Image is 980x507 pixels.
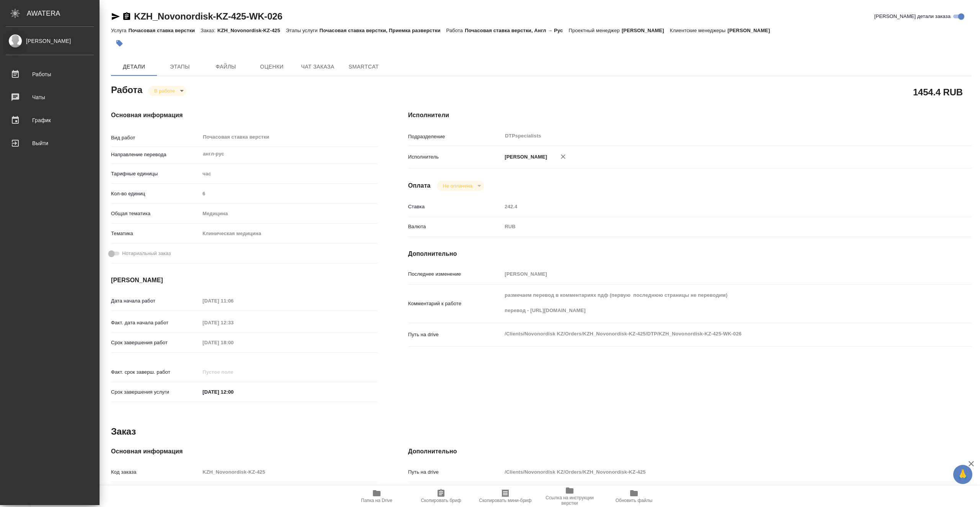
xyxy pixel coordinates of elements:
[111,319,200,327] p: Факт. дата начала работ
[345,62,382,72] span: SmartCat
[111,468,200,476] p: Код заказа
[441,183,475,189] button: Не оплачена
[408,249,972,258] h4: Дополнительно
[408,133,502,141] p: Подразделение
[128,28,201,33] p: Почасовая ставка верстки
[111,28,128,33] p: Услуга
[537,486,602,507] button: Ссылка на инструкции верстки
[207,62,244,72] span: Файлы
[201,28,217,33] p: Заказ:
[111,425,136,438] h2: Заказ
[6,137,94,149] div: Выйти
[408,270,502,278] p: Последнее изменение
[408,153,502,161] p: Исполнитель
[446,28,465,33] p: Работа
[111,111,377,120] h4: Основная информация
[27,6,100,21] div: AWATERA
[111,368,200,376] p: Факт. срок заверш. работ
[408,300,502,307] p: Комментарий к работе
[502,220,924,233] div: RUB
[568,28,621,33] p: Проектный менеджер
[408,331,502,339] p: Путь на drive
[408,223,502,231] p: Валюта
[111,170,200,178] p: Тарифные единицы
[602,486,666,507] button: Обновить файлы
[913,85,963,98] h2: 1454.4 RUB
[502,327,924,340] textarea: /Clients/Novonordisk KZ/Orders/KZH_Novonordisk-KZ-425/DTP/KZH_Novonordisk-KZ-425-WK-026
[956,466,969,482] span: 🙏
[200,317,267,328] input: Пустое поле
[6,114,94,126] div: График
[345,486,409,507] button: Папка на Drive
[409,486,473,507] button: Скопировать бриф
[200,188,377,199] input: Пустое поле
[116,62,152,72] span: Детали
[148,86,186,96] div: В работе
[152,88,177,94] button: В работе
[111,134,200,142] p: Вид работ
[502,201,924,212] input: Пустое поле
[111,230,200,237] p: Тематика
[122,250,171,257] span: Нотариальный заказ
[2,65,98,84] a: Работы
[728,28,776,33] p: [PERSON_NAME]
[299,62,336,72] span: Чат заказа
[408,203,502,211] p: Ставка
[953,465,972,484] button: 🙏
[502,289,924,317] textarea: размечаем перевод в комментариях пдф (первую последнюю страницы не переводим) перевод - [URL][DOM...
[253,62,290,72] span: Оценки
[122,12,131,21] button: Скопировать ссылку
[6,69,94,80] div: Работы
[408,111,972,120] h4: Исполнители
[670,28,728,33] p: Клиентские менеджеры
[6,92,94,103] div: Чаты
[502,268,924,280] input: Пустое поле
[479,498,531,503] span: Скопировать мини-бриф
[6,37,94,45] div: [PERSON_NAME]
[437,181,484,191] div: В работе
[408,468,502,476] p: Путь на drive
[361,498,392,503] span: Папка на Drive
[622,28,670,33] p: [PERSON_NAME]
[200,167,377,180] div: час
[2,134,98,153] a: Выйти
[162,62,198,72] span: Этапы
[134,11,283,21] a: KZH_Novonordisk-KZ-425-WK-026
[111,190,200,198] p: Кол-во единиц
[874,13,951,20] span: [PERSON_NAME] детали заказа
[111,297,200,305] p: Дата начала работ
[111,151,200,159] p: Направление перевода
[111,12,120,21] button: Скопировать ссылку для ЯМессенджера
[320,28,446,33] p: Почасовая ставка верстки, Приемка разверстки
[542,495,597,506] span: Ссылка на инструкции верстки
[502,153,547,161] p: [PERSON_NAME]
[408,447,972,456] h4: Дополнительно
[473,486,537,507] button: Скопировать мини-бриф
[286,28,320,33] p: Этапы услуги
[2,111,98,130] a: График
[200,295,267,306] input: Пустое поле
[200,207,377,220] div: Медицина
[111,82,142,96] h2: Работа
[555,148,572,165] button: Удалить исполнителя
[200,386,267,397] input: ✎ Введи что-нибудь
[111,35,128,52] button: Добавить тэг
[200,337,267,348] input: Пустое поле
[111,276,377,285] h4: [PERSON_NAME]
[111,447,377,456] h4: Основная информация
[200,366,267,378] input: Пустое поле
[421,498,461,503] span: Скопировать бриф
[616,498,653,503] span: Обновить файлы
[111,339,200,347] p: Срок завершения работ
[200,227,377,240] div: Клиническая медицина
[111,210,200,218] p: Общая тематика
[217,28,286,33] p: KZH_Novonordisk-KZ-425
[111,388,200,396] p: Срок завершения услуги
[408,181,431,190] h4: Оплата
[502,466,924,478] input: Пустое поле
[200,466,377,478] input: Пустое поле
[465,28,568,33] p: Почасовая ставка верстки, Англ → Рус
[2,88,98,107] a: Чаты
